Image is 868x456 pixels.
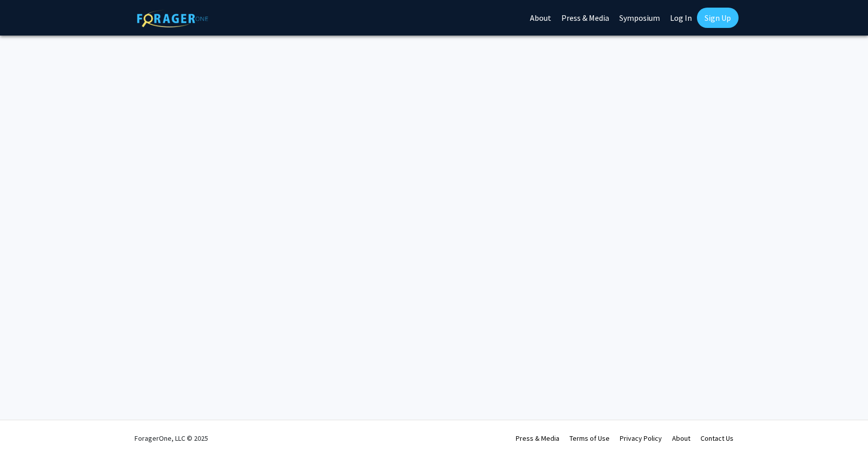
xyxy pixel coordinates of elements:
[700,434,733,443] a: Contact Us
[620,434,662,443] a: Privacy Policy
[570,434,610,443] a: Terms of Use
[672,434,690,443] a: About
[135,420,208,456] div: ForagerOne, LLC © 2025
[516,434,559,443] a: Press & Media
[137,10,208,27] img: ForagerOne Logo
[697,8,739,28] a: Sign Up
